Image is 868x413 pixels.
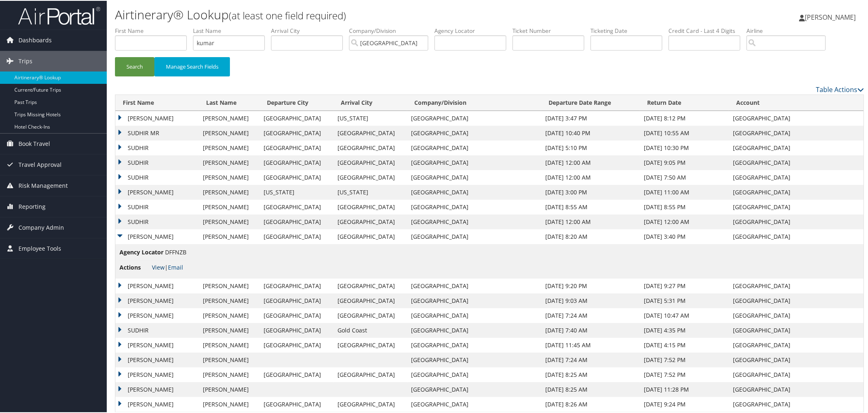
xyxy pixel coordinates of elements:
[729,367,863,381] td: [GEOGRAPHIC_DATA]
[541,337,640,352] td: [DATE] 11:45 AM
[407,381,542,396] td: [GEOGRAPHIC_DATA]
[199,352,259,367] td: [PERSON_NAME]
[640,184,729,199] td: [DATE] 11:00 AM
[115,26,193,34] label: First Name
[115,293,199,307] td: [PERSON_NAME]
[259,307,333,322] td: [GEOGRAPHIC_DATA]
[152,263,165,270] a: View
[333,214,407,228] td: [GEOGRAPHIC_DATA]
[729,337,863,352] td: [GEOGRAPHIC_DATA]
[115,199,199,214] td: SUDHIR
[407,307,542,322] td: [GEOGRAPHIC_DATA]
[729,94,863,110] th: Account: activate to sort column ascending
[115,381,199,396] td: [PERSON_NAME]
[668,26,746,34] label: Credit Card - Last 4 Digits
[18,175,68,195] span: Risk Management
[541,169,640,184] td: [DATE] 12:00 AM
[259,337,333,352] td: [GEOGRAPHIC_DATA]
[541,307,640,322] td: [DATE] 7:24 AM
[541,184,640,199] td: [DATE] 3:00 PM
[18,238,61,258] span: Employee Tools
[199,278,259,293] td: [PERSON_NAME]
[154,56,230,76] button: Manage Search Fields
[541,381,640,396] td: [DATE] 8:25 AM
[119,262,150,271] span: Actions
[115,155,199,169] td: SUDHIR
[729,214,863,228] td: [GEOGRAPHIC_DATA]
[199,367,259,381] td: [PERSON_NAME]
[199,214,259,228] td: [PERSON_NAME]
[271,26,349,34] label: Arrival City
[640,228,729,243] td: [DATE] 3:40 PM
[407,184,542,199] td: [GEOGRAPHIC_DATA]
[407,94,542,110] th: Company/Division
[799,4,864,29] a: [PERSON_NAME]
[541,352,640,367] td: [DATE] 7:24 AM
[541,110,640,125] td: [DATE] 3:47 PM
[640,110,729,125] td: [DATE] 8:12 PM
[541,322,640,337] td: [DATE] 7:40 AM
[729,184,863,199] td: [GEOGRAPHIC_DATA]
[640,381,729,396] td: [DATE] 11:28 PM
[199,381,259,396] td: [PERSON_NAME]
[199,110,259,125] td: [PERSON_NAME]
[115,169,199,184] td: SUDHIR
[259,169,333,184] td: [GEOGRAPHIC_DATA]
[407,214,542,228] td: [GEOGRAPHIC_DATA]
[333,307,407,322] td: [GEOGRAPHIC_DATA]
[199,228,259,243] td: [PERSON_NAME]
[640,396,729,411] td: [DATE] 9:24 PM
[115,228,199,243] td: [PERSON_NAME]
[115,56,154,76] button: Search
[115,367,199,381] td: [PERSON_NAME]
[199,184,259,199] td: [PERSON_NAME]
[729,140,863,155] td: [GEOGRAPHIC_DATA]
[333,367,407,381] td: [GEOGRAPHIC_DATA]
[640,307,729,322] td: [DATE] 10:47 AM
[18,154,62,174] span: Travel Approval
[259,199,333,214] td: [GEOGRAPHIC_DATA]
[541,293,640,307] td: [DATE] 9:03 AM
[640,293,729,307] td: [DATE] 5:31 PM
[333,199,407,214] td: [GEOGRAPHIC_DATA]
[259,94,333,110] th: Departure City: activate to sort column ascending
[199,199,259,214] td: [PERSON_NAME]
[333,228,407,243] td: [GEOGRAPHIC_DATA]
[729,293,863,307] td: [GEOGRAPHIC_DATA]
[199,125,259,140] td: [PERSON_NAME]
[115,278,199,293] td: [PERSON_NAME]
[541,125,640,140] td: [DATE] 10:40 PM
[640,278,729,293] td: [DATE] 9:27 PM
[640,367,729,381] td: [DATE] 7:52 PM
[18,196,46,216] span: Reporting
[259,228,333,243] td: [GEOGRAPHIC_DATA]
[333,169,407,184] td: [GEOGRAPHIC_DATA]
[407,396,542,411] td: [GEOGRAPHIC_DATA]
[640,352,729,367] td: [DATE] 7:52 PM
[407,228,542,243] td: [GEOGRAPHIC_DATA]
[115,5,614,23] h1: Airtinerary® Lookup
[729,322,863,337] td: [GEOGRAPHIC_DATA]
[729,381,863,396] td: [GEOGRAPHIC_DATA]
[259,184,333,199] td: [US_STATE]
[333,140,407,155] td: [GEOGRAPHIC_DATA]
[729,110,863,125] td: [GEOGRAPHIC_DATA]
[115,307,199,322] td: [PERSON_NAME]
[199,307,259,322] td: [PERSON_NAME]
[333,396,407,411] td: [GEOGRAPHIC_DATA]
[119,247,163,256] span: Agency Locator
[407,278,542,293] td: [GEOGRAPHIC_DATA]
[199,293,259,307] td: [PERSON_NAME]
[199,322,259,337] td: [PERSON_NAME]
[199,155,259,169] td: [PERSON_NAME]
[259,155,333,169] td: [GEOGRAPHIC_DATA]
[333,322,407,337] td: Gold Coast
[729,352,863,367] td: [GEOGRAPHIC_DATA]
[407,199,542,214] td: [GEOGRAPHIC_DATA]
[407,110,542,125] td: [GEOGRAPHIC_DATA]
[541,140,640,155] td: [DATE] 5:10 PM
[640,322,729,337] td: [DATE] 4:35 PM
[115,352,199,367] td: [PERSON_NAME]
[259,322,333,337] td: [GEOGRAPHIC_DATA]
[407,140,542,155] td: [GEOGRAPHIC_DATA]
